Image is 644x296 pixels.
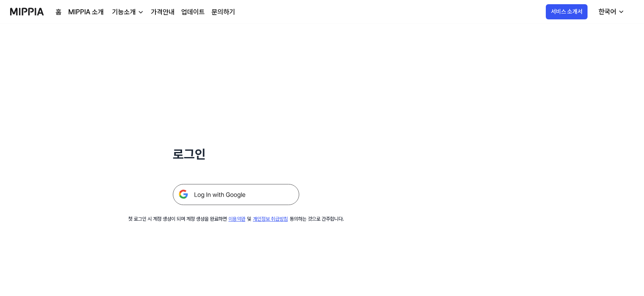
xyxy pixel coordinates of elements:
[68,7,104,17] a: MIPPIA 소개
[181,7,205,17] a: 업데이트
[110,7,137,17] div: 기능소개
[137,9,144,16] img: down
[56,7,62,17] a: 홈
[212,7,235,17] a: 문의하기
[151,7,174,17] a: 가격안내
[173,184,299,205] img: 구글 로그인 버튼
[546,4,588,19] button: 서비스 소개서
[128,215,344,223] div: 첫 로그인 시 계정 생성이 되며 계정 생성을 완료하면 및 동의하는 것으로 간주합니다.
[173,145,299,164] h1: 로그인
[597,7,618,17] div: 한국어
[253,216,288,222] a: 개인정보 취급방침
[592,3,630,20] button: 한국어
[228,216,245,222] a: 이용약관
[110,7,144,17] button: 기능소개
